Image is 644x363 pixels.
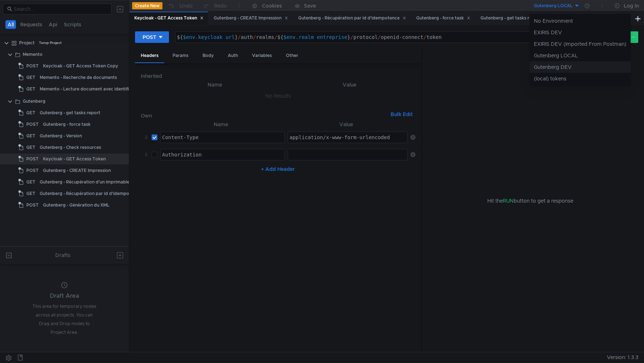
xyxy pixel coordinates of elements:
[530,73,631,84] li: (local) tokens
[530,27,631,38] li: EXIRIS DEV
[530,15,631,27] li: No Environment
[530,61,631,73] li: Gutenberg DEV
[530,38,631,50] li: EXIRIS DEV (Imported From Postman)
[530,50,631,61] li: Gutenberg LOCAL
